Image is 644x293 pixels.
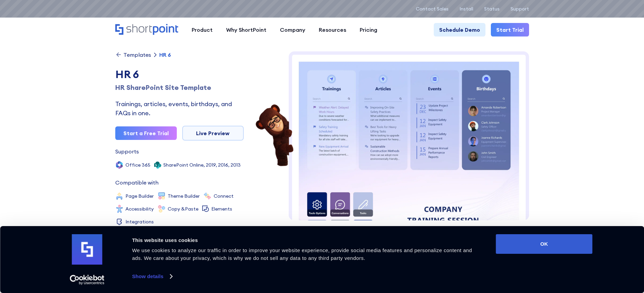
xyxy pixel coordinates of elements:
[182,126,244,141] a: Live Preview
[163,163,241,167] div: SharePoint Online, 2019, 2016, 2013
[192,26,213,34] div: Product
[115,24,178,35] a: Home
[491,23,529,36] a: Start Trial
[72,234,102,265] img: logo
[484,6,500,11] a: Status
[125,194,154,198] div: Page Builder
[219,23,273,36] a: Why ShortPoint
[123,52,151,57] div: Templates
[168,206,198,211] div: Copy &Paste
[132,236,481,244] div: This website uses cookies
[273,23,312,36] a: Company
[496,234,593,254] button: OK
[115,66,244,82] div: HR 6
[132,247,472,261] span: We use cookies to analyze our traffic in order to improve your website experience, provide social...
[226,26,266,34] div: Why ShortPoint
[214,194,234,198] div: Connect
[522,215,644,293] iframe: Chat Widget
[280,26,305,34] div: Company
[168,194,200,198] div: Theme Builder
[360,26,377,34] div: Pricing
[459,6,473,11] a: Install
[132,271,172,282] a: Show details
[312,23,353,36] a: Resources
[115,82,244,93] h1: HR SharePoint Site Template
[211,206,232,211] div: Elements
[159,52,171,57] div: HR 6
[125,163,150,167] div: Office 365
[57,275,117,285] a: Usercentrics Cookiebot - opens in a new window
[185,23,219,36] a: Product
[319,26,346,34] div: Resources
[353,23,384,36] a: Pricing
[115,51,151,58] a: Templates
[125,219,154,224] div: Integrations
[510,6,529,11] a: Support
[115,180,159,185] div: Compatible with
[115,99,244,118] div: Trainings, articles, events, birthdays, and FAQs in one.
[434,23,485,36] a: Schedule Demo
[115,126,177,140] a: Start a Free Trial
[125,206,154,211] div: Accessibility
[416,6,449,11] a: Contact Sales
[115,149,139,154] div: Supports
